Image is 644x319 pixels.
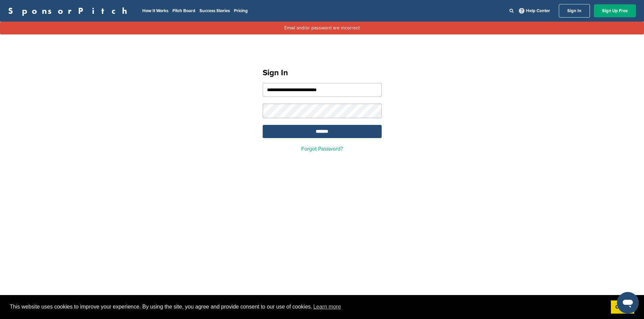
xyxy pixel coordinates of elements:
[518,7,551,15] a: Help Center
[617,292,639,314] iframe: Button to launch messaging window
[199,8,230,14] a: Success Stories
[594,4,636,17] a: Sign Up Free
[10,302,605,312] span: This website uses cookies to improve your experience. By using the site, you agree and provide co...
[312,302,342,312] a: learn more about cookies
[263,67,382,79] h1: Sign In
[8,6,132,15] a: SponsorPitch
[172,8,195,14] a: Pitch Board
[301,145,343,152] a: Forgot Password?
[559,4,590,18] a: Sign In
[142,8,168,14] a: How It Works
[234,8,248,14] a: Pricing
[611,300,634,314] a: dismiss cookie message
